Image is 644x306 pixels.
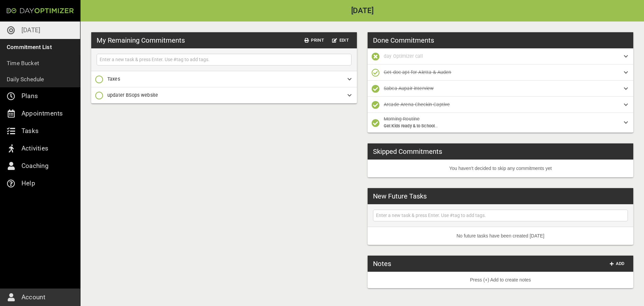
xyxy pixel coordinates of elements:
[373,276,628,283] p: Press (+) Add to create notes
[384,70,451,75] span: Get doc apt for Aletta & Auden
[384,102,450,107] span: Arcade Arena Checkin Captive
[375,211,626,220] input: Enter a new task & press Enter. Use #tag to add tags.
[368,64,633,81] div: Get doc apt for Aletta & Auden
[21,25,40,36] p: [DATE]
[97,35,185,45] h3: My Remaining Commitments
[91,87,357,103] div: updater BSops website
[368,81,633,97] div: Sabca Aupair interview
[368,113,633,133] div: Morning RoutineGet Kids ready & to School...
[384,53,423,59] span: day Optimizer call
[384,123,435,128] span: Get Kids ready & to School
[368,227,633,245] li: No future tasks have been created [DATE]
[21,143,48,154] p: Activities
[7,8,74,13] img: Day Optimizer
[21,91,38,101] p: Plans
[7,58,39,68] p: Time Bucket
[305,37,324,44] span: Print
[7,42,52,52] p: Commitment List
[21,161,49,171] p: Coaching
[329,35,352,46] button: Edit
[21,178,35,189] p: Help
[373,146,442,157] h3: Skipped Commitments
[302,35,327,46] button: Print
[107,92,158,98] span: updater BSops website
[7,75,44,84] p: Daily Schedule
[609,260,625,268] span: Add
[435,123,438,128] span: ...
[373,191,427,201] h3: New Future Tasks
[373,259,391,269] h3: Notes
[21,108,63,119] p: Appointments
[384,86,434,91] span: Sabca Aupair interview
[332,37,349,44] span: Edit
[91,71,357,87] div: Taxes
[606,259,628,269] button: Add
[368,160,633,177] li: You haven't decided to skip any commitments yet
[21,292,45,303] p: Account
[384,116,420,122] span: Morning Routine
[107,76,120,82] span: Taxes
[80,7,644,15] h2: [DATE]
[21,126,39,136] p: Tasks
[368,48,633,64] div: day Optimizer call
[368,97,633,113] div: Arcade Arena Checkin Captive
[98,55,350,64] input: Enter a new task & press Enter. Use #tag to add tags.
[373,35,434,45] h3: Done Commitments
